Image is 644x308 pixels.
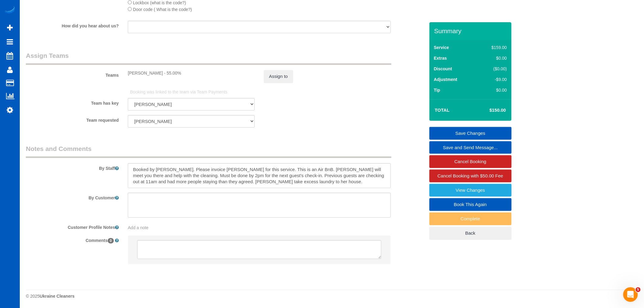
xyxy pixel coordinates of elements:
a: Back [429,227,512,240]
div: $159.00 [479,44,507,51]
label: Team requested [21,115,123,123]
a: Save Changes [429,127,512,140]
div: [PERSON_NAME] - 55.00% [128,70,255,76]
a: Cancel Booking [429,155,512,168]
a: Book This Again [429,198,512,211]
label: By Staff [21,163,123,171]
iframe: Intercom live chat [623,287,638,302]
button: Assign to [264,70,293,83]
span: Cancel Booking with $50.00 Fee [438,173,503,178]
label: Teams [21,70,123,78]
label: Discount [434,66,452,72]
strong: Ukraine Cleaners [40,294,74,299]
div: ($0.00) [479,66,507,72]
span: 5 [636,287,641,292]
span: Add a note [128,225,149,230]
label: Service [434,44,449,51]
label: By Customer [21,193,123,201]
a: Save and Send Message... [429,141,512,154]
img: Automaid Logo [4,6,16,15]
h4: $150.00 [471,108,506,113]
div: -$9.00 [479,76,507,82]
legend: Assign Teams [26,51,391,65]
label: Customer Profile Notes [21,222,123,230]
label: Team has key [21,98,123,106]
p: Booking was linked to the team via Team Payments [130,89,387,95]
div: © 2025 [26,293,638,299]
h3: Summary [434,27,509,34]
label: Extras [434,55,447,61]
a: View Changes [429,184,512,197]
label: Adjustment [434,76,457,82]
div: $0.00 [479,87,507,93]
legend: Notes and Comments [26,144,391,158]
a: Cancel Booking with $50.00 Fee [429,170,512,182]
label: Comments [21,235,123,243]
strong: Total [435,107,450,113]
span: Lockbox (what is the code?) [133,0,186,5]
div: $0.00 [479,55,507,61]
span: Door code ( What is the code?) [133,7,192,12]
span: 0 [108,238,114,243]
label: How did you hear about us? [21,21,123,29]
label: Tip [434,87,440,93]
